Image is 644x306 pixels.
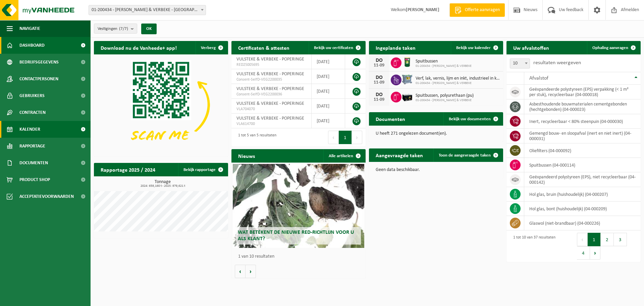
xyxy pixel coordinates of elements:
[369,112,412,125] h2: Documenten
[372,58,386,63] div: DO
[451,41,502,54] a: Bekijk uw kalender
[238,254,362,259] p: 1 van 10 resultaten
[443,112,502,126] a: Bekijk uw documenten
[401,56,413,68] img: PB-OT-0200-MET-00-03
[416,93,474,98] span: Spuitbussen, polyurethaan (pu)
[401,91,413,102] img: PB-LB-0680-HPE-BK-11
[236,101,304,106] span: VULSTEKE & VERBEKE - POPERINGE
[312,69,345,84] td: [DATE]
[89,5,206,15] span: 01-200434 - VULSTEKE & VERBEKE - POPERINGE
[97,184,228,188] span: 2024: 659,160 t - 2025: 979,621 t
[19,37,45,54] span: Dashboard
[312,99,345,114] td: [DATE]
[94,163,162,176] h2: Rapportage 2025 / 2024
[372,80,386,85] div: 11-09
[449,117,491,121] span: Bekijk uw documenten
[592,46,628,50] span: Ophaling aanvragen
[246,265,256,278] button: Volgende
[529,76,548,81] span: Afvalstof
[352,131,362,144] button: Next
[196,41,227,54] button: Verberg
[94,41,183,54] h2: Download nu de Vanheede+ app!
[178,163,227,176] a: Bekijk rapportage
[406,7,439,12] strong: [PERSON_NAME]
[506,41,556,54] h2: Uw afvalstoffen
[19,138,45,155] span: Rapportage
[433,148,502,162] a: Toon de aangevraagde taken
[141,24,157,34] button: OK
[577,246,590,260] button: 4
[19,104,46,121] span: Contracten
[201,46,216,50] span: Verberg
[401,74,413,85] img: PB-AP-0800-MET-02-01
[94,54,228,155] img: Download de VHEPlus App
[231,41,296,54] h2: Certificaten & attesten
[372,97,386,102] div: 11-09
[416,76,500,81] span: Verf, lak, vernis, lijm en inkt, industrieel in kleinverpakking
[238,230,354,242] span: Wat betekent de nieuwe RED-richtlijn voor u als klant?
[231,149,262,162] h2: Nieuws
[94,24,137,34] button: Vestigingen(7/7)
[236,57,304,62] span: VULSTEKE & VERBEKE - POPERINGE
[449,3,505,17] a: Offerte aanvragen
[510,232,555,260] div: 1 tot 10 van 37 resultaten
[587,41,640,54] a: Ophaling aanvragen
[524,202,641,216] td: hol glas, bont (huishoudelijk) (04-000209)
[524,143,641,158] td: oliefilters (04-000092)
[524,85,641,99] td: geëxpandeerde polystyreen (EPS) verpakking (< 1 m² per stuk), recycleerbaar (04-000018)
[416,59,472,64] span: Spuitbussen
[236,72,304,77] span: VULSTEKE & VERBEKE - POPERINGE
[614,233,627,246] button: 3
[98,24,128,34] span: Vestigingen
[19,87,45,104] span: Gebruikers
[235,130,276,145] div: 1 tot 5 van 5 resultaten
[369,148,430,162] h2: Aangevraagde taken
[312,114,345,128] td: [DATE]
[236,121,306,127] span: VLA614700
[236,77,306,82] span: Consent-SelfD-VEG2200035
[416,81,500,85] span: 01-200434 - [PERSON_NAME] & VERBEKE
[236,62,306,68] span: RED25005695
[19,155,48,171] span: Documenten
[19,171,50,188] span: Product Shop
[524,99,641,114] td: asbesthoudende bouwmaterialen cementgebonden (hechtgebonden) (04-000023)
[416,98,474,102] span: 01-200434 - [PERSON_NAME] & VERBEKE
[19,71,58,87] span: Contactpersonen
[236,106,306,112] span: VLA704070
[463,7,501,13] span: Offerte aanvragen
[524,187,641,202] td: hol glas, bruin (huishoudelijk) (04-000207)
[577,233,588,246] button: Previous
[376,168,496,172] p: Geen data beschikbaar.
[533,60,581,65] label: resultaten weergeven
[19,121,40,138] span: Kalender
[601,233,614,246] button: 2
[524,172,641,187] td: geëxpandeerd polystyreen (EPS), niet recycleerbaar (04-000142)
[312,54,345,69] td: [DATE]
[376,131,496,136] p: U heeft 271 ongelezen document(en).
[236,92,306,97] span: Consent-SelfD-VEG2200036
[328,131,339,144] button: Previous
[19,20,40,37] span: Navigatie
[19,54,59,71] span: Bedrijfsgegevens
[524,114,641,129] td: inert, recycleerbaar < 80% steenpuin (04-000030)
[97,180,228,188] h3: Tonnage
[236,86,304,91] span: VULSTEKE & VERBEKE - POPERINGE
[309,41,365,54] a: Bekijk uw certificaten
[89,5,206,15] span: 01-200434 - VULSTEKE & VERBEKE - POPERINGE
[119,27,128,31] count: (7/7)
[236,116,304,121] span: VULSTEKE & VERBEKE - POPERINGE
[510,59,530,68] span: 10
[235,265,246,278] button: Vorige
[524,129,641,143] td: gemengd bouw- en sloopafval (inert en niet inert) (04-000031)
[588,233,601,246] button: 1
[339,131,352,144] button: 1
[416,64,472,68] span: 01-200434 - [PERSON_NAME] & VERBEKE
[233,164,364,248] a: Wat betekent de nieuwe RED-richtlijn voor u als klant?
[312,84,345,99] td: [DATE]
[524,216,641,230] td: glaswol (niet-brandbaar) (04-000226)
[372,75,386,80] div: DO
[314,46,353,50] span: Bekijk uw certificaten
[19,188,74,205] span: Acceptatievoorwaarden
[323,149,365,163] a: Alle artikelen
[439,153,491,158] span: Toon de aangevraagde taken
